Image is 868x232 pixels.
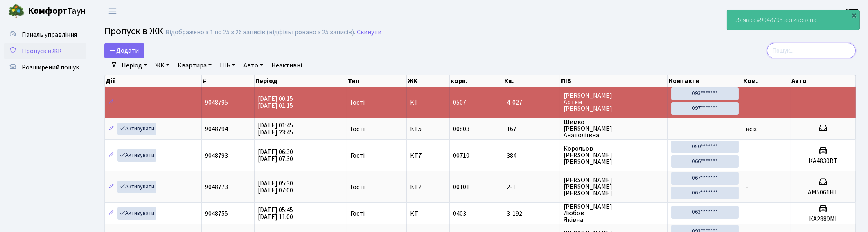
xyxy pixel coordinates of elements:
[104,24,163,38] span: Пропуск в ЖК
[357,29,381,36] a: Скинути
[668,75,742,87] th: Контакти
[118,58,150,72] a: Період
[205,98,228,107] span: 9048795
[407,75,450,87] th: ЖК
[794,98,797,107] span: -
[117,181,156,193] a: Активувати
[102,4,123,18] button: Переключити навігацію
[258,94,293,110] span: [DATE] 00:15 [DATE] 01:15
[105,75,202,87] th: Дії
[791,75,856,87] th: Авто
[350,210,365,217] span: Гості
[767,43,856,58] input: Пошук...
[22,63,79,72] span: Розширений пошук
[846,7,858,16] a: КПП
[742,75,791,87] th: Ком.
[453,125,469,134] span: 00803
[258,147,293,163] span: [DATE] 06:30 [DATE] 07:30
[794,215,852,223] h5: КА2889МІ
[746,209,748,218] span: -
[350,184,365,190] span: Гості
[846,7,858,16] b: КПП
[746,125,757,134] span: всіх
[8,3,25,20] img: logo.png
[205,183,228,192] span: 9048773
[453,209,466,218] span: 0403
[258,205,293,221] span: [DATE] 05:45 [DATE] 11:00
[104,43,144,58] a: Додати
[165,29,355,36] div: Відображено з 1 по 25 з 26 записів (відфільтровано з 25 записів).
[453,98,466,107] span: 0507
[268,58,305,72] a: Неактивні
[152,58,173,72] a: ЖК
[507,99,557,106] span: 4-027
[117,207,156,220] a: Активувати
[205,151,228,160] span: 9048793
[794,157,852,165] h5: КА4830ВТ
[410,152,446,159] span: КТ7
[746,151,748,160] span: -
[205,209,228,218] span: 9048755
[453,151,469,160] span: 00710
[4,43,86,59] a: Пропуск в ЖК
[110,46,139,55] span: Додати
[746,183,748,192] span: -
[255,75,347,87] th: Період
[507,152,557,159] span: 384
[117,149,156,162] a: Активувати
[202,75,255,87] th: #
[258,179,293,195] span: [DATE] 05:30 [DATE] 07:00
[350,152,365,159] span: Гості
[258,121,293,137] span: [DATE] 01:45 [DATE] 23:45
[410,99,446,106] span: КТ
[216,58,239,72] a: ПІБ
[410,126,446,132] span: КТ5
[117,123,156,135] a: Активувати
[28,4,67,18] b: Комфорт
[794,189,852,196] h5: АМ5061НT
[350,99,365,106] span: Гості
[240,58,266,72] a: Авто
[564,92,664,112] span: [PERSON_NAME] Артем [PERSON_NAME]
[22,47,62,56] span: Пропуск в ЖК
[22,30,77,39] span: Панель управління
[450,75,503,87] th: корп.
[727,10,859,30] div: Заявка #9048795 активована
[503,75,560,87] th: Кв.
[410,184,446,190] span: КТ2
[507,210,557,217] span: 3-192
[850,11,859,19] div: ×
[746,98,748,107] span: -
[347,75,407,87] th: Тип
[564,145,664,165] span: Корольов [PERSON_NAME] [PERSON_NAME]
[507,184,557,190] span: 2-1
[564,119,664,138] span: Шимко [PERSON_NAME] Анатоліївна
[28,4,86,18] span: Таун
[4,59,86,76] a: Розширений пошук
[560,75,668,87] th: ПІБ
[350,126,365,132] span: Гості
[564,203,664,223] span: [PERSON_NAME] Любов Яківна
[453,183,469,192] span: 00101
[410,210,446,217] span: КТ
[4,27,86,43] a: Панель управління
[564,177,664,196] span: [PERSON_NAME] [PERSON_NAME] [PERSON_NAME]
[174,58,215,72] a: Квартира
[205,125,228,134] span: 9048794
[507,126,557,132] span: 167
